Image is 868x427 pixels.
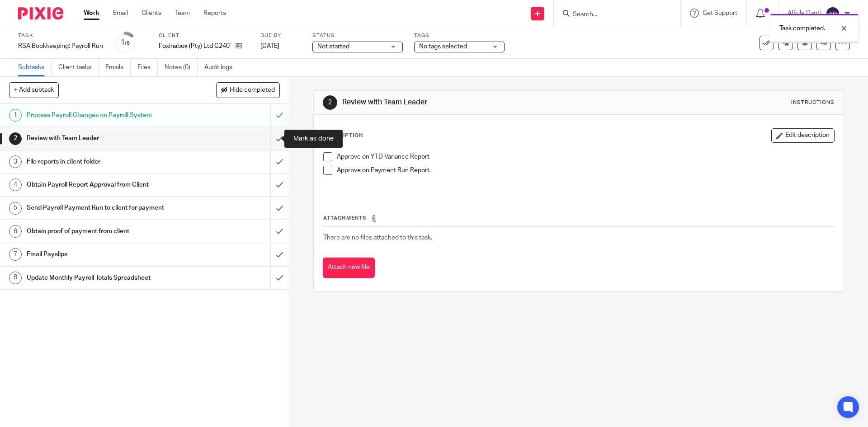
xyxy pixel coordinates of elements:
p: Foxinabox (Pty) Ltd G2401 [159,42,231,51]
img: Pixie [18,7,63,19]
h1: Update Monthly Payroll Totals Spreadsheet [27,271,183,285]
div: 1 [121,38,130,48]
h1: Review with Team Leader [342,98,598,107]
a: Clients [142,9,161,18]
p: Approve on Payment Run Report. [337,166,834,175]
a: Audit logs [204,59,239,76]
label: Status [312,32,403,39]
div: 2 [9,132,22,145]
h1: Review with Team Leader [27,131,183,145]
div: 7 [9,248,22,261]
span: Hide completed [230,87,275,94]
small: /8 [125,41,130,46]
a: Subtasks [18,59,52,76]
span: [DATE] [260,43,279,49]
div: 1 [9,109,22,122]
div: 6 [9,225,22,238]
span: There are no files attached to this task. [323,235,432,241]
div: 2 [323,95,337,110]
h1: Email Payslips [27,248,183,261]
h1: Obtain Payroll Report Approval from Client [27,178,183,192]
button: + Add subtask [9,82,59,98]
p: Description [323,132,363,139]
a: Email [113,9,128,18]
h1: Process Payroll Changes on Payroll System [27,108,183,122]
span: Attachments [323,216,367,221]
a: Work [84,9,99,18]
div: Instructions [791,99,835,106]
img: svg%3E [826,6,840,21]
div: 4 [9,178,22,191]
a: Client tasks [58,59,99,76]
a: Team [175,9,190,18]
a: Files [137,59,158,76]
span: No tags selected [419,43,467,50]
button: Attach new file [323,258,375,278]
label: Task [18,32,103,39]
a: Emails [105,59,131,76]
h1: File reports in client folder [27,155,183,169]
div: 8 [9,272,22,284]
div: RSA Bookkeeping: Payroll Run [18,42,103,51]
span: Not started [317,43,349,50]
h1: Obtain proof of payment from client [27,225,183,238]
button: Edit description [771,128,835,143]
button: Hide completed [216,82,280,98]
h1: Send Payroll Payment Run to client for payment [27,201,183,215]
a: Reports [203,9,226,18]
label: Client [159,32,249,39]
label: Tags [414,32,505,39]
p: Task completed. [779,24,825,33]
div: 3 [9,155,22,168]
div: 5 [9,202,22,215]
p: Approve on YTD Variance Report [337,152,834,161]
label: Due by [260,32,301,39]
a: Notes (0) [165,59,198,76]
